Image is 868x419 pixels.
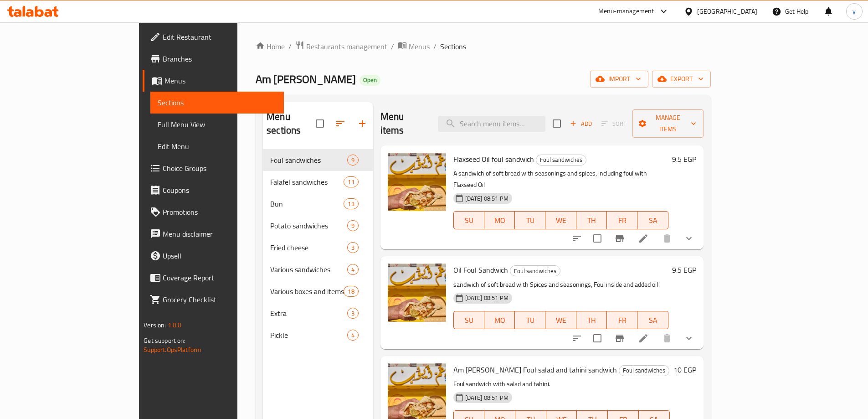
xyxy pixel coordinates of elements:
a: Edit menu item [638,333,649,344]
span: Upsell [163,250,277,261]
span: Open [360,76,380,84]
a: Edit menu item [638,233,649,244]
div: Various boxes and items18 [263,280,373,302]
button: show more [678,228,700,249]
span: MO [488,214,511,227]
li: / [288,41,292,52]
span: y [853,6,856,16]
span: TH [580,314,603,327]
span: Get support on: [144,335,185,347]
h6: 9.5 EGP [672,153,696,166]
span: Coverage Report [163,272,277,283]
span: Falafel sandwiches [270,176,344,187]
span: Foul sandwiches [536,155,586,165]
a: Edit Menu [150,135,284,157]
div: items [344,176,358,187]
button: Branch-specific-item [609,228,631,249]
a: Full Menu View [150,114,284,135]
img: Flaxseed Oil foul sandwich [388,153,446,211]
a: Coverage Report [143,267,284,289]
span: Edit Restaurant [163,31,277,42]
img: Oil Foul Sandwich [388,264,446,322]
span: Potato sandwiches [270,220,347,231]
span: Choice Groups [163,163,277,174]
button: delete [656,327,678,349]
span: 3 [348,243,358,252]
div: Foul sandwiches [510,265,560,276]
span: WE [549,214,572,227]
input: search [438,116,545,132]
button: TU [515,311,545,329]
div: Foul sandwiches [536,155,586,166]
div: Falafel sandwiches11 [263,171,373,193]
span: export [659,73,704,85]
span: Grocery Checklist [163,294,277,305]
p: sandwich of soft bread with Spices and seasonings, Foul inside and added oil [453,279,668,290]
span: WE [549,314,572,327]
div: items [347,308,359,319]
span: Sections [158,97,277,108]
span: import [597,73,641,85]
p: Foul sandwich with salad and tahini. [453,378,670,390]
a: Promotions [143,201,284,223]
span: Various sandwiches [270,264,347,275]
span: 4 [348,265,358,274]
span: Sections [440,41,466,52]
div: Open [360,75,380,86]
div: Foul sandwiches9 [263,149,373,171]
button: Add [566,117,596,131]
span: Manage items [640,112,696,135]
div: Various sandwiches4 [263,259,373,280]
span: [DATE] 08:51 PM [462,294,512,302]
span: Menus [409,41,430,52]
svg: Show Choices [683,233,694,244]
svg: Show Choices [683,333,694,344]
span: SU [457,314,481,327]
div: items [347,242,359,253]
h2: Menu sections [267,110,316,137]
div: Bun13 [263,193,373,215]
span: Menus [164,75,277,86]
span: 9 [348,156,358,165]
span: Sort sections [329,113,351,134]
div: Foul sandwiches [270,155,347,166]
button: TU [515,211,545,229]
div: Extra [270,308,347,319]
div: Fried cheese3 [263,237,373,259]
span: Promotions [163,207,277,217]
nav: breadcrumb [256,41,711,52]
div: Foul sandwiches [619,365,669,376]
a: Grocery Checklist [143,289,284,310]
span: 18 [344,287,358,296]
button: SA [637,211,668,229]
button: SU [453,311,484,329]
a: Choice Groups [143,157,284,179]
span: 11 [344,178,358,186]
span: SU [457,214,481,227]
span: Branches [163,53,277,64]
span: Oil Foul Sandwich [453,263,508,277]
button: sort-choices [566,327,588,349]
span: MO [488,314,511,327]
a: Menus [143,70,284,92]
a: Support.OpsPlatform [144,344,201,356]
button: WE [545,211,576,229]
button: TH [576,311,607,329]
h6: 10 EGP [673,363,696,376]
span: Menu disclaimer [163,228,277,239]
div: Extra3 [263,302,373,324]
span: 4 [348,331,358,340]
a: Menus [398,41,430,52]
span: Foul sandwiches [619,365,669,376]
span: 9 [348,222,358,230]
div: items [347,264,359,275]
a: Coupons [143,179,284,201]
button: TH [576,211,607,229]
a: Branches [143,48,284,70]
span: Fried cheese [270,242,347,253]
div: items [347,220,359,231]
button: WE [545,311,576,329]
span: Pickle [270,330,347,341]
